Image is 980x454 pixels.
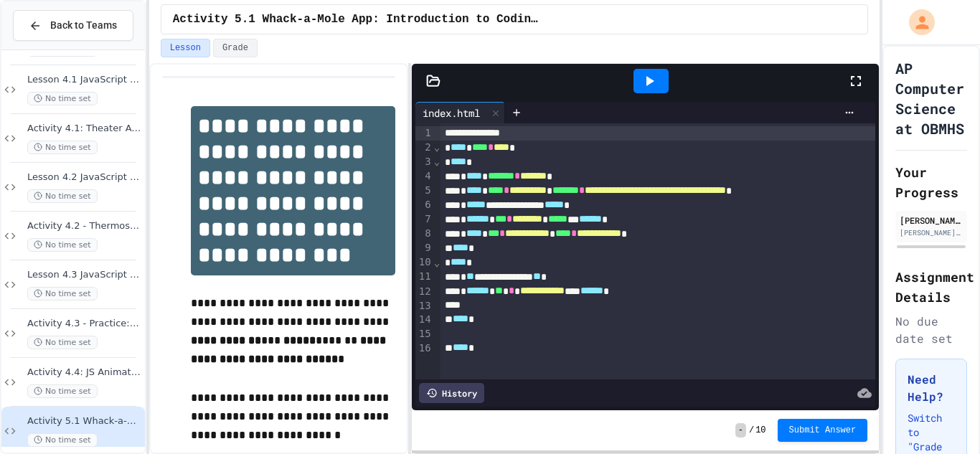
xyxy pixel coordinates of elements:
[50,18,117,33] span: Back to Teams
[415,169,433,184] div: 4
[27,220,142,232] span: Activity 4.2 - Thermostat App Create Variables and Conditionals
[27,189,98,203] span: No time set
[895,313,967,347] div: No due date set
[908,371,955,405] h3: Need Help?
[415,270,433,284] div: 11
[735,423,746,438] span: -
[27,123,142,135] span: Activity 4.1: Theater Admission App
[27,92,98,105] span: No time set
[419,383,484,403] div: History
[27,384,98,398] span: No time set
[27,287,98,301] span: No time set
[415,105,487,120] div: index.html
[778,419,868,442] button: Submit Answer
[415,313,433,327] div: 14
[755,425,765,436] span: 10
[789,425,857,436] span: Submit Answer
[895,58,967,138] h1: AP Computer Science at OBMHS
[415,255,433,270] div: 10
[900,214,963,227] div: [PERSON_NAME]
[27,318,142,330] span: Activity 4.3 - Practice: Kitty App
[895,267,967,307] h2: Assignment Details
[415,227,433,241] div: 8
[27,433,98,447] span: No time set
[27,238,98,252] span: No time set
[900,227,963,238] div: [PERSON_NAME][EMAIL_ADDRESS][PERSON_NAME][DOMAIN_NAME]
[433,141,440,153] span: Fold line
[27,141,98,154] span: No time set
[415,285,433,299] div: 12
[27,74,142,86] span: Lesson 4.1 JavaScript Conditional Statements
[415,299,433,313] div: 13
[27,269,142,281] span: Lesson 4.3 JavaScript Errors
[415,327,433,341] div: 15
[415,141,433,155] div: 2
[415,102,505,123] div: index.html
[415,198,433,212] div: 6
[415,341,433,356] div: 16
[13,10,133,41] button: Back to Teams
[161,39,210,57] button: Lesson
[213,39,258,57] button: Grade
[27,366,142,379] span: Activity 4.4: JS Animation Coding Practice
[415,212,433,227] div: 7
[749,425,754,436] span: /
[27,336,98,349] span: No time set
[415,241,433,255] div: 9
[27,415,142,427] span: Activity 5.1 Whack-a-Mole App: Introduction to Coding a Complete Create Performance Task
[433,156,440,167] span: Fold line
[415,184,433,198] div: 5
[27,171,142,184] span: Lesson 4.2 JavaScript Loops (Iteration)
[173,11,540,28] span: Activity 5.1 Whack-a-Mole App: Introduction to Coding a Complete Create Performance Task
[415,155,433,169] div: 3
[415,126,433,141] div: 1
[433,257,440,268] span: Fold line
[894,6,938,39] div: My Account
[895,162,967,202] h2: Your Progress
